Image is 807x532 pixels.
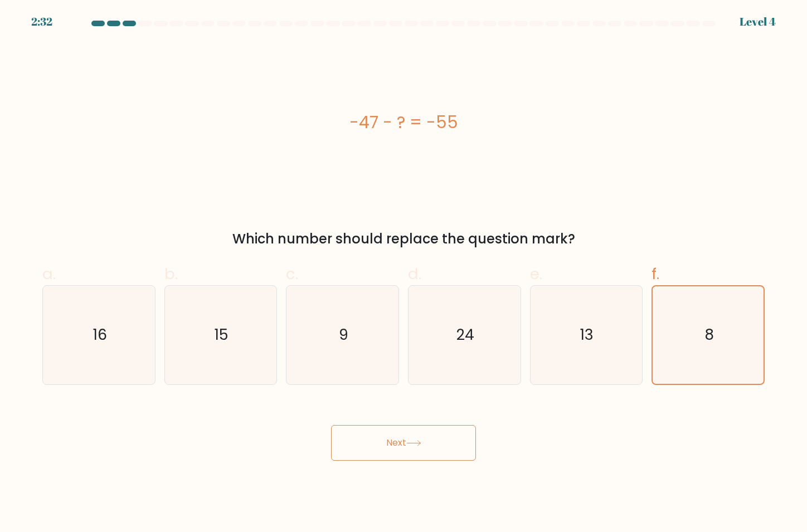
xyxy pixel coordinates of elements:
div: Which number should replace the question mark? [49,229,758,249]
span: f. [652,263,659,285]
text: 15 [215,325,229,345]
div: 2:32 [31,13,52,30]
button: Next [331,425,476,461]
span: c. [286,263,298,285]
text: 9 [339,325,348,345]
div: -47 - ? = -55 [42,110,765,135]
text: 8 [704,325,714,345]
span: b. [164,263,178,285]
text: 13 [581,325,594,345]
text: 16 [93,325,107,345]
div: Level 4 [740,13,776,30]
span: e. [530,263,542,285]
text: 24 [456,325,474,345]
span: a. [42,263,56,285]
span: d. [408,263,421,285]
